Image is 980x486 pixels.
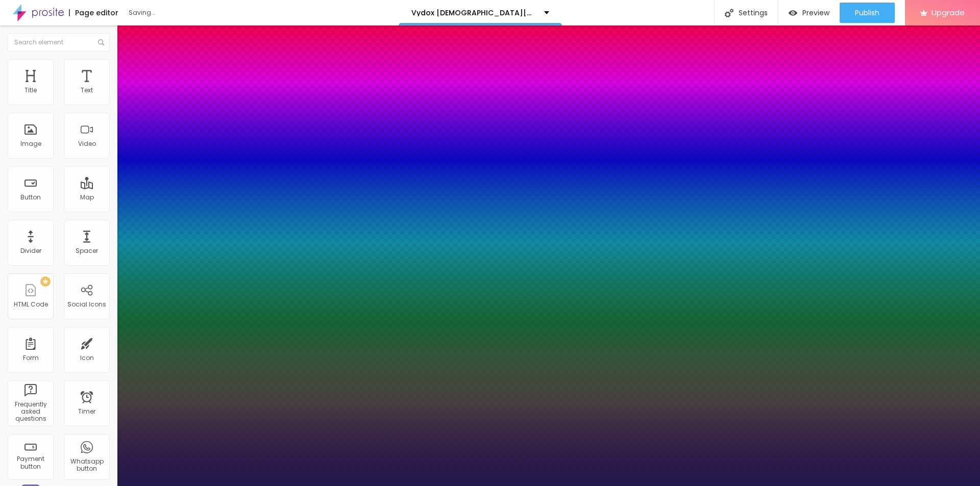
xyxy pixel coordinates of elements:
[20,247,41,254] div: Divider
[20,194,41,201] div: Button
[69,9,118,16] div: Page editor
[129,10,246,16] div: Saving...
[76,247,98,254] div: Spacer
[411,9,536,16] p: Vydox [DEMOGRAPHIC_DATA][MEDICAL_DATA] Official Website
[81,87,93,94] div: Text
[78,408,95,415] div: Timer
[789,9,797,17] img: view-1.svg
[24,87,37,94] div: Title
[855,9,879,17] span: Publish
[66,458,107,473] div: Whatsapp button
[80,194,94,201] div: Map
[8,33,110,52] input: Search element
[20,140,41,147] div: Image
[14,301,48,308] div: HTML Code
[778,3,840,23] button: Preview
[802,9,829,17] span: Preview
[10,455,51,470] div: Payment button
[98,39,104,45] img: Icone
[932,8,965,17] span: Upgrade
[10,401,51,423] div: Frequently asked questions
[67,301,106,308] div: Social Icons
[840,3,895,23] button: Publish
[80,354,94,362] div: Icon
[725,9,733,17] img: Icone
[78,140,96,147] div: Video
[23,354,39,362] div: Form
